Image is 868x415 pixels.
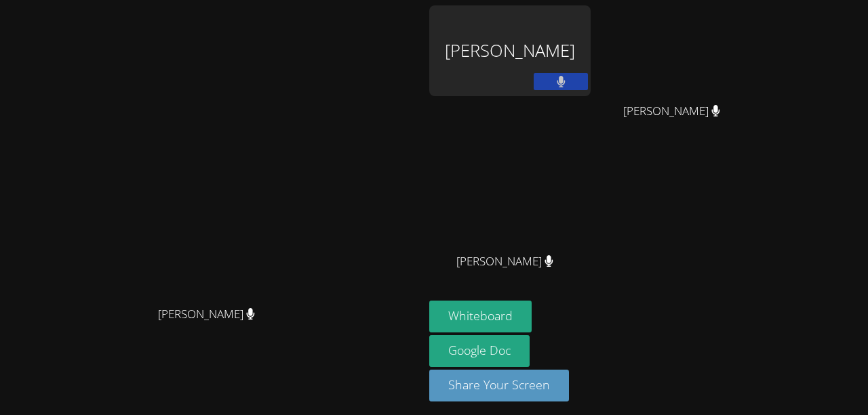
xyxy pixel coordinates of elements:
[429,370,569,401] button: Share Your Screen
[429,5,591,96] div: [PERSON_NAME]
[158,305,255,324] span: [PERSON_NAME]
[429,335,530,367] a: Google Doc
[429,301,532,332] button: Whiteboard
[623,102,720,121] span: [PERSON_NAME]
[456,252,553,271] span: [PERSON_NAME]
